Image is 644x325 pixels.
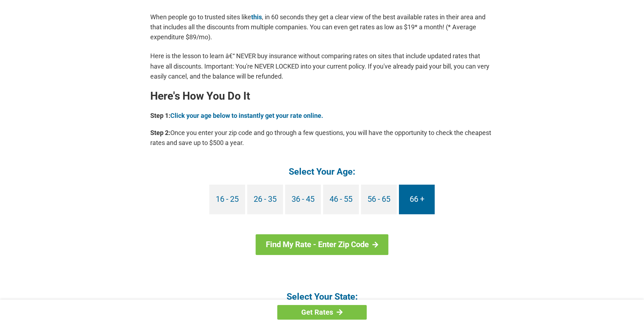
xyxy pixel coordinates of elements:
[170,112,323,119] a: Click your age below to instantly get your rate online.
[247,185,283,214] a: 26 - 35
[150,166,494,177] h4: Select Your Age:
[209,185,245,214] a: 16 - 25
[150,291,494,302] h4: Select Your State:
[323,185,359,214] a: 46 - 55
[150,90,494,102] h2: Here's How You Do It
[399,185,435,214] a: 66 +
[150,128,494,148] p: Once you enter your zip code and go through a few questions, you will have the opportunity to che...
[150,112,170,119] b: Step 1:
[277,305,367,320] a: Get Rates
[256,234,389,255] a: Find My Rate - Enter Zip Code
[150,51,494,81] p: Here is the lesson to learn â€“ NEVER buy insurance without comparing rates on sites that include...
[150,129,170,136] b: Step 2:
[361,185,397,214] a: 56 - 65
[251,13,262,21] a: this
[150,12,494,42] p: When people go to trusted sites like , in 60 seconds they get a clear view of the best available ...
[285,185,321,214] a: 36 - 45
